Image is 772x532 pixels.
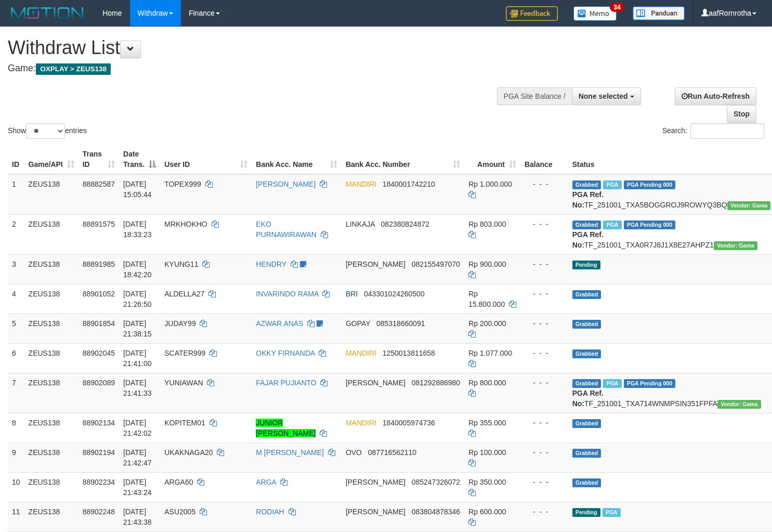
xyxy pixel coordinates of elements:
span: KOPITEM01 [164,419,205,427]
a: HENDRY [256,260,286,268]
td: ZEUS138 [24,254,78,284]
span: Pending [572,508,600,517]
div: - - - [525,219,564,229]
span: Grabbed [572,379,601,388]
span: Marked by aafpengsreynich [603,220,621,229]
h1: Withdraw List [8,37,504,58]
a: AZWAR ANAS [256,319,303,328]
span: Grabbed [572,449,601,458]
td: ZEUS138 [24,343,78,373]
span: [PERSON_NAME] [346,478,405,486]
span: SCATER999 [164,349,205,357]
span: [DATE] 18:33:23 [123,220,152,239]
span: Grabbed [572,220,601,229]
span: Grabbed [572,349,601,358]
a: INVARINDO RAMA [256,290,318,298]
span: Copy 085247326072 to clipboard [412,478,460,486]
div: PGA Site Balance / [497,87,572,105]
td: 11 [8,502,24,531]
span: UKAKNAGA20 [164,448,213,457]
span: JUDAY99 [164,319,195,328]
b: PGA Ref. No: [572,230,604,249]
span: 88882587 [83,180,115,188]
span: Grabbed [572,180,601,189]
span: PGA Pending [624,220,676,229]
span: Rp 800.000 [468,379,506,387]
span: 88902234 [83,478,115,486]
input: Search: [690,123,764,139]
a: FAJAR PUJIANTO [256,379,316,387]
a: M [PERSON_NAME] [256,448,324,457]
span: PGA Pending [624,379,676,388]
span: Copy 1840005974736 to clipboard [383,419,435,427]
span: Rp 1.077.000 [468,349,512,357]
span: 88891575 [83,220,115,228]
span: [PERSON_NAME] [346,508,405,516]
td: 9 [8,443,24,472]
a: RODIAH [256,508,284,516]
span: Rp 100.000 [468,448,506,457]
span: [DATE] 21:38:15 [123,319,152,338]
div: - - - [525,289,564,299]
label: Search: [662,123,764,139]
td: ZEUS138 [24,502,78,531]
th: ID [8,145,24,174]
td: ZEUS138 [24,284,78,314]
span: MRKHOKHO [164,220,207,228]
th: Bank Acc. Number: activate to sort column ascending [342,145,464,174]
span: Copy 082155497070 to clipboard [412,260,460,268]
span: 88901854 [83,319,115,328]
span: Rp 15.800.000 [468,290,505,308]
span: [DATE] 18:42:20 [123,260,152,279]
span: MANDIRI [346,180,376,188]
td: ZEUS138 [24,472,78,502]
span: Copy 083804878346 to clipboard [412,508,460,516]
span: Copy 087716562110 to clipboard [368,448,416,457]
span: Rp 600.000 [468,508,506,516]
td: 7 [8,373,24,413]
span: YUNIAWAN [164,379,203,387]
span: [DATE] 21:43:38 [123,508,152,526]
a: Stop [727,105,756,123]
span: Rp 355.000 [468,419,506,427]
a: Run Auto-Refresh [675,87,756,105]
a: EKO PURNAWIRAWAN [256,220,317,239]
span: KYUNG11 [164,260,198,268]
th: Date Trans.: activate to sort column descending [119,145,160,174]
td: ZEUS138 [24,174,78,215]
span: 88902248 [83,508,115,516]
td: ZEUS138 [24,214,78,254]
span: 88891985 [83,260,115,268]
span: None selected [579,92,628,100]
label: Show entries [8,123,87,139]
td: 3 [8,254,24,284]
td: ZEUS138 [24,443,78,472]
span: [PERSON_NAME] [346,379,405,387]
span: 88902134 [83,419,115,427]
span: [DATE] 21:41:00 [123,349,152,368]
td: 10 [8,472,24,502]
span: Rp 1.000.000 [468,180,512,188]
td: 5 [8,314,24,343]
span: [PERSON_NAME] [346,260,405,268]
span: Grabbed [572,290,601,299]
span: Grabbed [572,419,601,428]
img: Feedback.jpg [506,6,558,21]
img: panduan.png [633,6,685,20]
span: [DATE] 21:41:33 [123,379,152,397]
td: 8 [8,413,24,443]
div: - - - [525,477,564,487]
td: 4 [8,284,24,314]
span: Copy 081292886980 to clipboard [412,379,460,387]
div: - - - [525,507,564,517]
div: - - - [525,259,564,269]
span: [DATE] 21:42:47 [123,448,152,467]
div: - - - [525,179,564,189]
img: MOTION_logo.png [8,5,87,21]
th: Bank Acc. Name: activate to sort column ascending [252,145,342,174]
th: Game/API: activate to sort column ascending [24,145,78,174]
div: - - - [525,447,564,458]
td: 6 [8,343,24,373]
span: OVO [346,448,362,457]
select: Showentries [26,123,65,139]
